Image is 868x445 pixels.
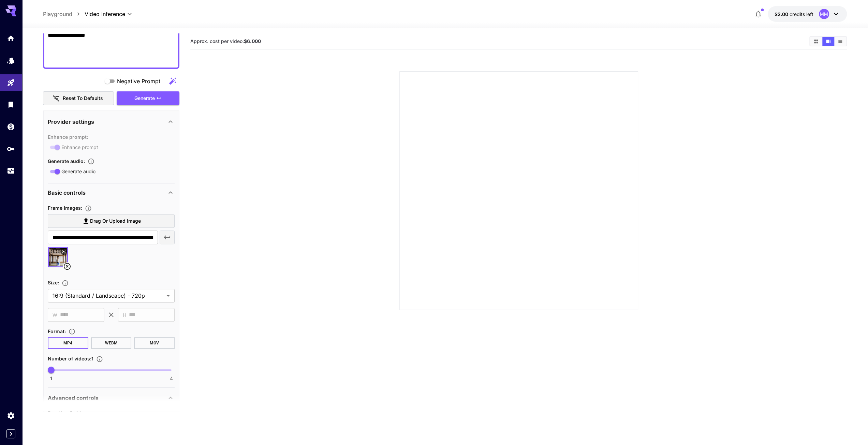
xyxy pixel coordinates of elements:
[48,394,99,402] p: Advanced controls
[7,167,15,175] div: Usage
[134,337,175,349] button: MOV
[6,429,15,438] button: Expand sidebar
[53,311,57,319] span: W
[43,10,72,18] a: Playground
[809,36,847,46] div: Show videos in grid viewShow videos in video viewShow videos in list view
[50,375,52,382] span: 1
[170,375,173,382] span: 4
[90,217,141,225] span: Drag or upload image
[7,145,15,153] div: API Keys
[775,11,790,17] span: $2.00
[117,91,179,105] button: Generate
[48,328,66,334] span: Format :
[48,184,175,201] div: Basic controls
[123,311,126,319] span: H
[53,292,164,300] span: 16:9 (Standard / Landscape) - 720p
[819,9,829,19] div: MM
[93,356,106,362] button: Specify how many videos to generate in a single request. Each video generation will be charged se...
[43,10,85,18] nav: breadcrumb
[775,11,813,18] div: $2.00
[91,337,132,349] button: WEBM
[43,91,114,105] button: Reset to defaults
[48,205,82,211] span: Frame Images :
[7,56,15,65] div: Models
[61,168,95,175] span: Generate audio
[59,280,71,286] button: Adjust the dimensions of the generated image by specifying its width and height in pixels, or sel...
[48,114,175,130] div: Provider settings
[7,78,15,87] div: Playground
[48,189,86,197] p: Basic controls
[7,100,15,109] div: Library
[117,77,160,85] span: Negative Prompt
[834,37,846,46] button: Show videos in list view
[7,411,15,420] div: Settings
[48,214,175,228] label: Drag or upload image
[822,37,834,46] button: Show videos in video view
[810,37,822,46] button: Show videos in grid view
[48,158,85,164] span: Generate audio :
[48,337,88,349] button: MP4
[48,280,59,285] span: Size :
[790,11,813,17] span: credits left
[85,10,125,18] span: Video Inference
[48,390,175,406] div: Advanced controls
[48,356,93,361] span: Number of videos : 1
[7,122,15,131] div: Wallet
[244,38,261,44] b: $6.000
[190,38,261,44] span: Approx. cost per video:
[82,205,94,212] button: Upload frame images.
[7,34,15,43] div: Home
[48,118,94,126] p: Provider settings
[134,94,155,103] span: Generate
[66,328,78,335] button: Choose the file format for the output video.
[768,6,847,22] button: $2.00MM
